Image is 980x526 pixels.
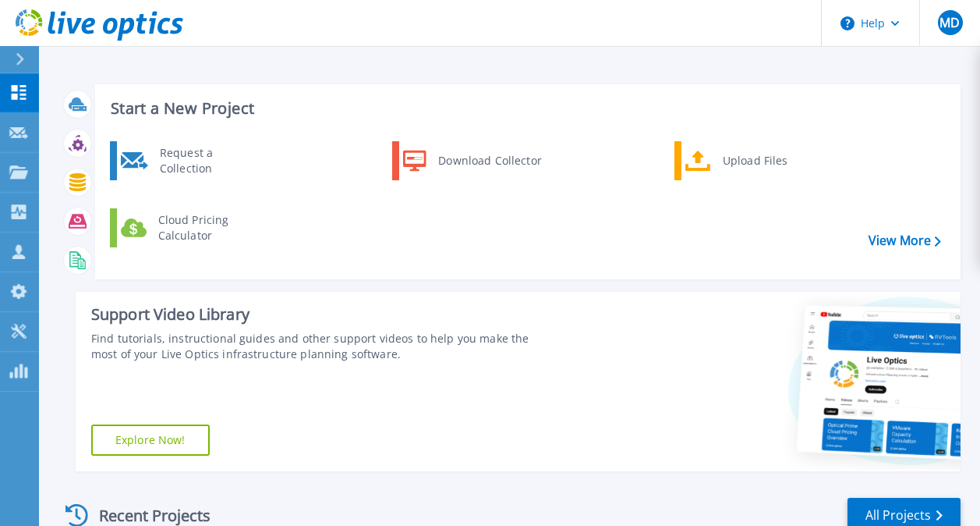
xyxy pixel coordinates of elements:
h3: Start a New Project [111,100,940,117]
a: Upload Files [674,141,834,180]
div: Upload Files [715,145,830,176]
a: Cloud Pricing Calculator [110,208,270,247]
div: Request a Collection [152,145,266,176]
a: Request a Collection [110,141,270,180]
div: Support Video Library [91,304,551,325]
div: Download Collector [430,145,548,176]
a: Explore Now! [91,425,210,456]
a: Download Collector [392,141,552,180]
div: Find tutorials, instructional guides and other support videos to help you make the most of your L... [91,331,551,362]
span: MD [939,16,960,29]
div: Cloud Pricing Calculator [150,212,266,243]
a: View More [869,233,941,248]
